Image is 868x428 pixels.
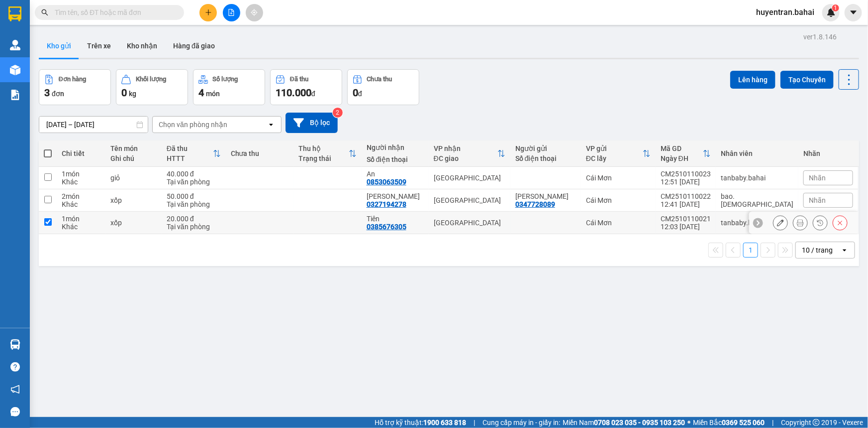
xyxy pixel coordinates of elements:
[129,90,136,98] span: kg
[809,196,826,204] span: Nhãn
[231,149,289,157] div: Chưa thu
[434,196,505,204] div: [GEOGRAPHIC_DATA]
[367,170,424,178] div: An
[59,76,86,83] div: Đơn hàng
[367,143,424,151] div: Người nhận
[434,154,497,162] div: ĐC giao
[730,71,775,89] button: Lên hàng
[434,219,505,227] div: [GEOGRAPHIC_DATA]
[62,192,100,200] div: 2 món
[10,65,20,75] img: warehouse-icon
[193,69,265,105] button: Số lượng4món
[110,174,157,182] div: giỏ
[772,417,773,428] span: |
[121,87,127,99] span: 0
[586,174,651,182] div: Cái Mơn
[743,243,758,258] button: 1
[515,144,576,152] div: Người gửi
[165,34,223,58] button: Hàng đã giao
[8,6,21,21] img: logo-vxr
[661,170,711,178] div: CM2510110023
[44,87,50,99] span: 3
[52,90,64,98] span: đơn
[246,4,263,21] button: aim
[62,149,100,157] div: Chi tiết
[62,200,100,208] div: Khác
[205,9,212,16] span: plus
[474,417,475,428] span: |
[167,170,221,178] div: 40.000 đ
[586,154,643,162] div: ĐC lấy
[267,121,275,129] svg: open
[721,219,793,227] div: tanbaby.bahai
[482,417,560,428] span: Cung cấp máy in - giấy in:
[290,76,308,83] div: Đã thu
[656,141,716,167] th: Toggle SortBy
[693,417,765,428] span: Miền Bắc
[586,196,651,204] div: Cái Mơn
[661,215,711,223] div: CM2510110021
[367,155,424,163] div: Số điện thoại
[116,69,188,105] button: Khối lượng0kg
[162,141,226,167] th: Toggle SortBy
[110,144,157,152] div: Tên món
[661,154,703,162] div: Ngày ĐH
[110,154,157,162] div: Ghi chú
[10,407,20,417] span: message
[39,69,111,105] button: Đơn hàng3đơn
[39,34,79,58] button: Kho gửi
[367,223,406,231] div: 0385676305
[721,174,793,182] div: tanbaby.bahai
[832,4,839,11] sup: 1
[62,215,100,223] div: 1 món
[10,385,20,394] span: notification
[167,154,213,162] div: HTTT
[311,90,315,98] span: đ
[347,69,419,105] button: Chưa thu0đ
[367,200,406,208] div: 0327194278
[298,144,349,152] div: Thu hộ
[119,34,165,58] button: Kho nhận
[223,4,240,21] button: file-add
[661,223,711,231] div: 12:03 [DATE]
[375,417,466,428] span: Hỗ trợ kỹ thuật:
[780,71,834,89] button: Tạo Chuyến
[841,246,849,254] svg: open
[367,215,424,223] div: Tiên
[110,196,157,204] div: xốp
[834,4,837,11] span: 1
[594,419,685,427] strong: 0708 023 035 - 0935 103 250
[167,200,221,208] div: Tại văn phòng
[198,87,204,99] span: 4
[10,90,20,100] img: solution-icon
[748,6,822,18] span: huyentran.bahai
[167,223,221,231] div: Tại văn phòng
[515,200,555,208] div: 0347728089
[167,192,221,200] div: 50.000 đ
[10,362,20,372] span: question-circle
[849,8,858,17] span: caret-down
[10,339,20,350] img: warehouse-icon
[773,215,788,230] div: Sửa đơn hàng
[199,4,217,21] button: plus
[803,149,853,157] div: Nhãn
[110,219,157,227] div: xốp
[41,9,48,16] span: search
[827,8,836,17] img: icon-new-feature
[687,421,690,425] span: ⚪️
[167,144,213,152] div: Đã thu
[581,141,656,167] th: Toggle SortBy
[809,174,826,182] span: Nhãn
[159,120,227,130] div: Chọn văn phòng nhận
[661,192,711,200] div: CM2510110022
[429,141,510,167] th: Toggle SortBy
[813,419,820,426] span: copyright
[845,4,862,21] button: caret-down
[213,76,238,83] div: Số lượng
[563,417,685,428] span: Miền Nam
[167,178,221,186] div: Tại văn phòng
[251,9,258,16] span: aim
[293,141,362,167] th: Toggle SortBy
[62,223,100,231] div: Khác
[286,113,338,133] button: Bộ lọc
